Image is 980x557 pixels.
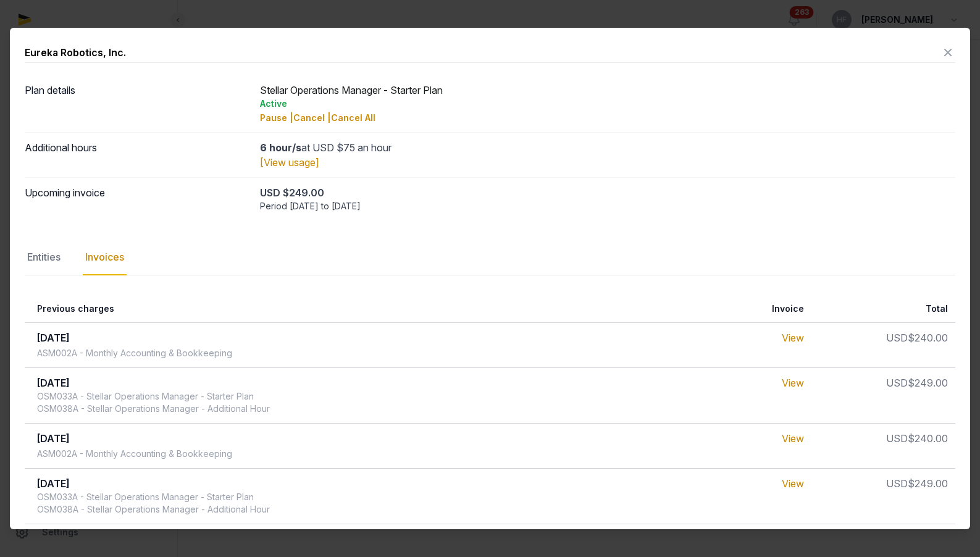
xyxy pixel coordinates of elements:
div: Active [260,98,955,110]
nav: Tabs [25,240,955,275]
div: ASM002A - Monthly Accounting & Bookkeeping [37,448,232,460]
div: Invoices [83,240,127,275]
dt: Upcoming invoice [25,185,250,212]
span: [DATE] [37,377,70,389]
div: at USD $75 an hour [260,140,955,155]
span: USD [886,377,908,389]
dt: Additional hours [25,140,250,170]
span: $249.00 [908,377,948,389]
span: $240.00 [908,432,948,445]
strong: 6 hour/s [260,141,301,154]
span: USD [886,332,908,344]
span: Pause | [260,112,293,123]
th: Total [811,295,956,323]
div: Eureka Robotics, Inc. [25,45,126,60]
th: Invoice [633,295,811,323]
dt: Plan details [25,83,250,125]
div: Stellar Operations Manager - Starter Plan [260,83,955,125]
div: OSM033A - Stellar Operations Manager - Starter Plan OSM038A - Stellar Operations Manager - Additi... [37,491,270,516]
span: Cancel All [331,112,375,123]
a: View [782,477,804,490]
span: [DATE] [37,432,70,445]
span: USD [886,477,908,490]
div: Period [DATE] to [DATE] [260,200,955,212]
span: $249.00 [908,477,948,490]
div: Entities [25,240,63,275]
div: USD $249.00 [260,185,955,200]
a: View [782,432,804,445]
span: [DATE] [37,477,70,490]
a: View [782,332,804,344]
span: Cancel | [293,112,331,123]
div: OSM033A - Stellar Operations Manager - Starter Plan OSM038A - Stellar Operations Manager - Additi... [37,390,270,415]
span: [DATE] [37,332,70,344]
span: $240.00 [908,332,948,344]
th: Previous charges [25,295,633,323]
a: [View usage] [260,156,319,169]
div: ASM002A - Monthly Accounting & Bookkeeping [37,347,232,359]
span: USD [886,432,908,445]
a: View [782,377,804,389]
